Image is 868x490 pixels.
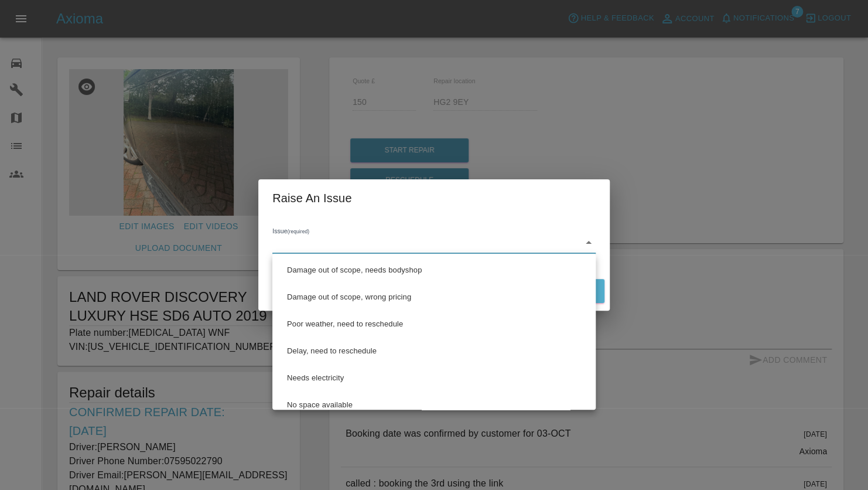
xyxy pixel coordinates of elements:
li: Damage out of scope, needs bodyshop [275,257,593,284]
li: Poor weather, need to reschedule [275,311,593,338]
li: Damage out of scope, wrong pricing [275,284,593,311]
li: No space available [275,392,593,418]
li: Delay, need to reschedule [275,338,593,365]
li: Needs electricity [275,365,593,392]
